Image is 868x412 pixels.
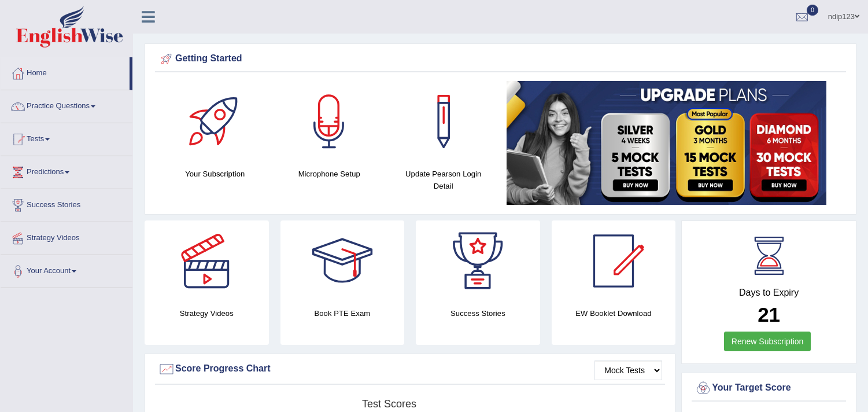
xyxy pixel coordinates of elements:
[362,398,416,410] tspan: Test scores
[278,168,381,180] h4: Microphone Setup
[552,307,676,319] h4: EW Booklet Download
[145,307,269,319] h4: Strategy Videos
[507,81,826,205] img: small5.jpg
[1,123,132,152] a: Tests
[1,156,132,185] a: Predictions
[807,5,818,16] span: 0
[1,90,132,119] a: Practice Questions
[1,222,132,251] a: Strategy Videos
[164,168,267,180] h4: Your Subscription
[695,380,843,397] div: Your Target Score
[1,57,130,86] a: Home
[158,50,843,68] div: Getting Started
[416,307,540,319] h4: Success Stories
[1,189,132,218] a: Success Stories
[695,288,843,298] h4: Days to Expiry
[758,303,780,326] b: 21
[724,332,811,351] a: Renew Subscription
[158,360,662,378] div: Score Progress Chart
[1,255,132,284] a: Your Account
[280,307,405,319] h4: Book PTE Exam
[392,168,495,192] h4: Update Pearson Login Detail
